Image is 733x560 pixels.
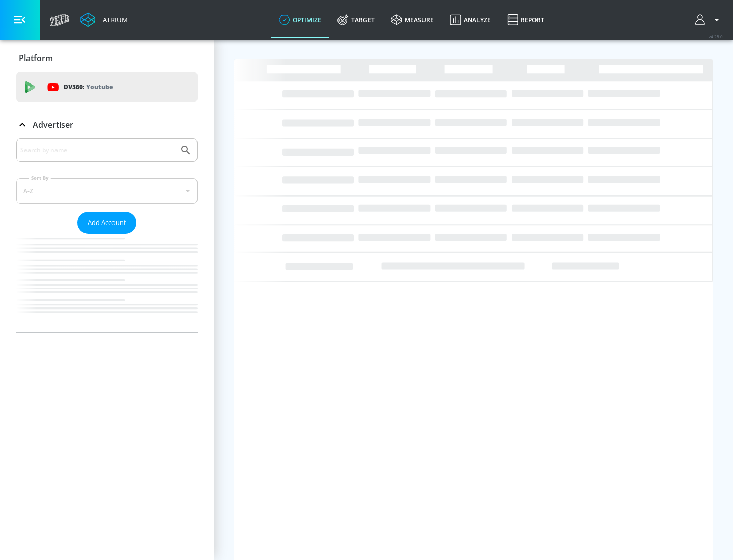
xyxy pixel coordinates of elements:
span: Add Account [88,217,126,229]
label: Sort By [29,175,51,181]
div: DV360: Youtube [16,72,198,102]
div: Advertiser [16,138,198,332]
nav: list of Advertiser [16,234,198,332]
div: Advertiser [16,110,198,139]
p: Platform [19,52,53,64]
p: DV360: [64,81,113,93]
a: Report [499,2,552,38]
div: A-Z [16,178,198,204]
p: Youtube [86,81,113,92]
a: Analyze [442,2,499,38]
div: Atrium [99,15,128,24]
a: measure [383,2,442,38]
a: Target [329,2,383,38]
p: Advertiser [33,119,73,130]
span: v 4.28.0 [709,34,723,39]
button: Add Account [77,212,136,234]
a: optimize [271,2,329,38]
div: Platform [16,44,198,72]
input: Search by name [20,144,175,157]
a: Atrium [80,12,128,27]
